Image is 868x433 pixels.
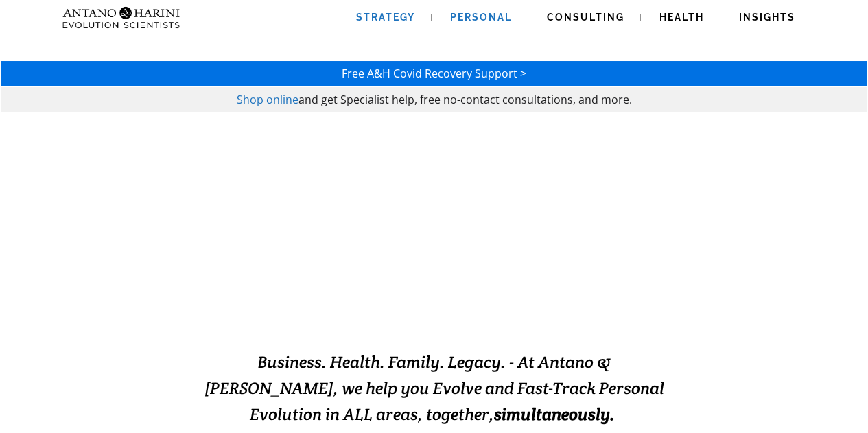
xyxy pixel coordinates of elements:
[494,403,615,425] b: simultaneously.
[237,92,298,107] a: Shop online
[450,12,512,23] span: Personal
[659,12,704,23] span: Health
[204,351,664,425] span: Business. Health. Family. Legacy. - At Antano & [PERSON_NAME], we help you Evolve and Fast-Track ...
[270,286,414,320] strong: EVOLVING
[547,12,624,23] span: Consulting
[342,66,526,81] a: Free A&H Covid Recovery Support >
[739,12,795,23] span: Insights
[414,286,598,320] strong: EXCELLENCE
[298,92,632,107] span: and get Specialist help, free no-contact consultations, and more.
[356,12,415,23] span: Strategy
